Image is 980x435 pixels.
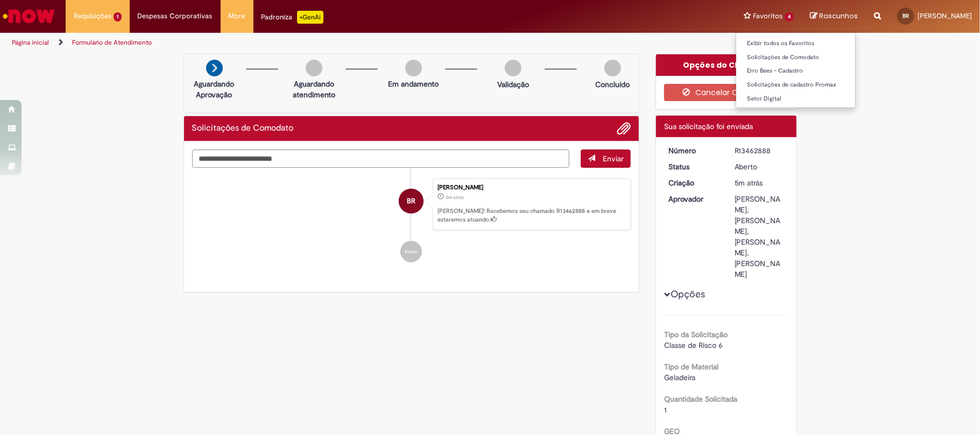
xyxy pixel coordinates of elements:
[664,84,788,101] button: Cancelar Chamado
[306,60,322,76] img: img-circle-grey.png
[114,12,122,22] span: 1
[288,79,340,100] p: Aguardando atendimento
[262,11,323,24] div: Padroniza
[581,149,631,168] button: Enviar
[736,52,855,63] a: Solicitações de Comodato
[664,394,737,404] b: Quantidade Solicitada
[736,93,855,105] a: Setor Digital
[72,38,152,47] a: Formulário de Atendimento
[438,207,625,224] p: [PERSON_NAME]! Recebemos seu chamado R13462888 e em breve estaremos atuando.
[297,11,323,24] p: +GenAi
[446,194,464,201] time: 29/08/2025 15:06:30
[192,124,294,133] h2: Solicitações de Comodato Histórico de tíquete
[664,330,728,339] b: Tipo da Solicitação
[12,38,49,47] a: Página inicial
[736,65,855,77] a: Erro Bees - Cadastro
[660,145,727,156] dt: Número
[735,177,785,188] div: 29/08/2025 15:06:30
[407,188,415,214] span: BR
[192,179,631,230] li: Brenda Oliveira Reis
[735,178,763,188] span: 5m atrás
[505,60,521,76] img: img-circle-grey.png
[660,194,727,204] dt: Aprovador
[903,12,909,19] span: BR
[810,11,858,22] a: Rascunhos
[735,161,785,172] div: Aberto
[446,194,464,201] span: 5m atrás
[595,79,630,90] p: Concluído
[8,33,645,53] ul: Trilhas de página
[664,405,667,415] span: 1
[604,60,621,76] img: img-circle-grey.png
[74,11,111,22] span: Requisições
[785,12,794,22] span: 4
[735,145,785,156] div: R13462888
[617,122,631,136] button: Adicionar anexos
[438,184,625,191] div: [PERSON_NAME]
[819,11,858,21] span: Rascunhos
[138,11,213,22] span: Despesas Corporativas
[188,79,241,100] p: Aguardando Aprovação
[664,373,695,382] span: Geladeira
[753,11,782,22] span: Favoritos
[660,177,727,188] dt: Criação
[229,11,245,22] span: More
[405,60,422,76] img: img-circle-grey.png
[736,38,855,49] a: Exibir todos os Favoritos
[388,79,439,89] p: Em andamento
[192,168,631,273] ul: Histórico de tíquete
[735,194,785,280] div: [PERSON_NAME], [PERSON_NAME], [PERSON_NAME], [PERSON_NAME]
[206,60,223,76] img: arrow-next.png
[399,189,424,213] div: Brenda Oliveira Reis
[497,79,529,90] p: Validação
[736,79,855,91] a: Solicitações de cadastro Promax
[918,11,972,20] span: [PERSON_NAME]
[660,161,727,172] dt: Status
[664,340,723,350] span: Classe de Risco 6
[656,54,796,76] div: Opções do Chamado
[603,154,624,163] span: Enviar
[736,32,856,108] ul: Favoritos
[664,122,753,131] span: Sua solicitação foi enviada
[664,362,718,372] b: Tipo de Material
[192,149,570,168] textarea: Digite sua mensagem aqui...
[1,5,57,27] img: ServiceNow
